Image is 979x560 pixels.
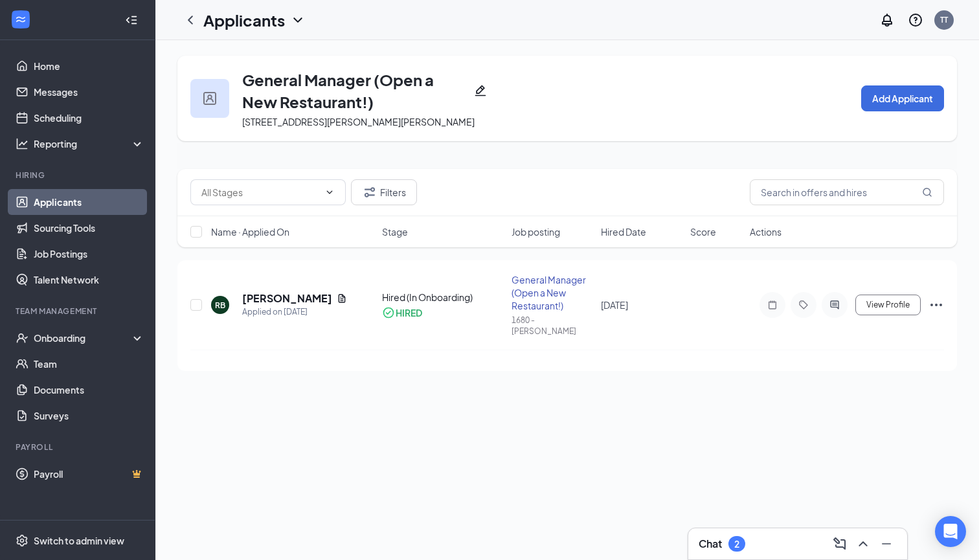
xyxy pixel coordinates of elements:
[290,12,306,28] svg: ChevronDown
[935,516,966,547] div: Open Intercom Messenger
[34,241,144,267] a: Job Postings
[866,300,910,309] span: View Profile
[34,189,144,215] a: Applicants
[34,461,144,487] a: PayrollCrown
[242,306,347,319] div: Applied on [DATE]
[242,116,475,128] span: [STREET_ADDRESS][PERSON_NAME][PERSON_NAME]
[16,170,142,181] div: Hiring
[211,225,289,238] span: Name · Applied On
[16,306,142,317] div: Team Management
[34,331,133,344] div: Onboarding
[34,215,144,241] a: Sourcing Tools
[242,69,469,113] h3: General Manager (Open a New Restaurant!)
[876,533,897,554] button: Minimize
[512,315,593,337] div: 1680 - [PERSON_NAME]
[183,12,198,28] svg: ChevronLeft
[362,185,377,200] svg: Filter
[512,273,593,312] div: General Manager (Open a New Restaurant!)
[201,185,319,199] input: All Stages
[512,225,560,238] span: Job posting
[16,534,28,547] svg: Settings
[382,225,408,238] span: Stage
[215,300,225,311] div: RB
[34,53,144,79] a: Home
[855,536,871,552] svg: ChevronUp
[396,306,422,319] div: HIRED
[382,291,504,304] div: Hired (In Onboarding)
[34,403,144,429] a: Surveys
[861,85,944,111] button: Add Applicant
[34,105,144,131] a: Scheduling
[922,187,932,197] svg: MagnifyingGlass
[853,533,873,554] button: ChevronUp
[879,12,895,28] svg: Notifications
[879,536,894,552] svg: Minimize
[125,14,138,27] svg: Collapse
[203,92,216,105] img: user icon
[750,179,944,205] input: Search in offers and hires
[699,537,722,551] h3: Chat
[940,14,948,25] div: TT
[203,9,285,31] h1: Applicants
[474,84,487,97] svg: Pencil
[34,79,144,105] a: Messages
[34,351,144,377] a: Team
[34,377,144,403] a: Documents
[601,225,646,238] span: Hired Date
[14,13,27,26] svg: WorkstreamLogo
[765,300,780,310] svg: Note
[734,539,739,550] div: 2
[908,12,923,28] svg: QuestionInfo
[832,536,848,552] svg: ComposeMessage
[34,267,144,293] a: Talent Network
[16,331,28,344] svg: UserCheck
[829,533,850,554] button: ComposeMessage
[242,291,332,306] h5: [PERSON_NAME]
[337,293,347,304] svg: Document
[34,137,145,150] div: Reporting
[796,300,811,310] svg: Tag
[750,225,782,238] span: Actions
[324,187,335,197] svg: ChevronDown
[351,179,417,205] button: Filter Filters
[16,442,142,453] div: Payroll
[601,299,628,311] span: [DATE]
[827,300,842,310] svg: ActiveChat
[382,306,395,319] svg: CheckmarkCircle
[855,295,921,315] button: View Profile
[34,534,124,547] div: Switch to admin view
[928,297,944,313] svg: Ellipses
[690,225,716,238] span: Score
[16,137,28,150] svg: Analysis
